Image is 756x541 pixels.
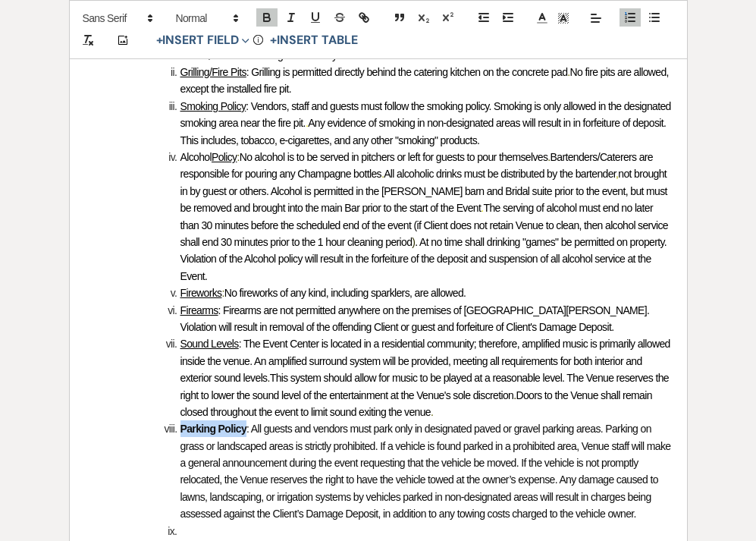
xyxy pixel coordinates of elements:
[180,287,222,299] u: Fireworks
[616,168,618,180] span: ,
[384,168,616,180] span: All alcoholic drinks must be distributed by the bartender
[267,372,269,384] span: .
[237,151,239,163] span: :
[270,35,277,47] span: +
[180,338,673,384] span: : The Event Center is located in a residential community; therefore, amplified music is primarily...
[180,236,670,282] span: . At no time shall drinking "games" be permitted on property. Violation of the Alcohol policy wil...
[553,9,574,27] span: Text Background Color
[431,406,433,418] span: .
[180,304,218,316] u: Firearms
[265,32,362,50] button: +Insert Table
[180,66,246,78] u: Grilling/Fire Pits
[180,168,670,214] span: not brought in by guest or others. Alcohol is permitted in the [PERSON_NAME] barn and Bridal suit...
[180,423,673,520] span: : All guests and vendors must park only in designated paved or gravel parking areas. Parking on g...
[180,389,655,418] span: Doors to the Venue shall remain closed throughout the event to limit sound exiting the venue
[481,202,483,214] span: .
[547,151,550,163] span: .
[180,117,669,146] span: Any evidence of smoking in non-designated areas will result in in forfeiture of deposit. This inc...
[412,236,415,248] span: )
[246,66,568,78] span: : Grilling is permitted directly behind the catering kitchen on the concrete pad
[180,202,671,248] span: The serving of alcohol must end no later than 30 minutes before the scheduled end of the event (i...
[306,117,308,129] span: .
[224,287,466,299] span: No fireworks of any kind, including sparklers, are allowed.
[156,35,163,47] span: +
[151,32,256,50] button: Insert Field
[180,100,674,129] span: : Vendors, staff and guests must follow the smoking policy. Smoking is only allowed in the design...
[180,32,673,61] span: : Glitter, confetti and party streamers are not permitted at the Venue. A minimum fee of $150 wil...
[180,338,239,350] u: Sound Levels
[169,9,243,27] span: Header Formats
[221,287,224,299] span: :
[180,372,672,401] span: This system should allow for music to be played at a reasonable level. The Venue reserves the rig...
[513,389,516,401] span: .
[180,100,246,112] u: Smoking Policy
[180,151,212,163] span: Alcohol
[180,304,652,333] span: : Firearms are not permitted anywhere on the premises of [GEOGRAPHIC_DATA][PERSON_NAME]. Violatio...
[381,168,384,180] span: .
[212,151,237,163] u: Policy
[240,151,548,163] span: No alcohol is to be served in pitchers or left for guests to pour themselves
[585,9,607,27] span: Alignment
[532,9,553,27] span: Text Color
[567,66,569,78] span: .
[180,423,247,435] strong: Parking Policy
